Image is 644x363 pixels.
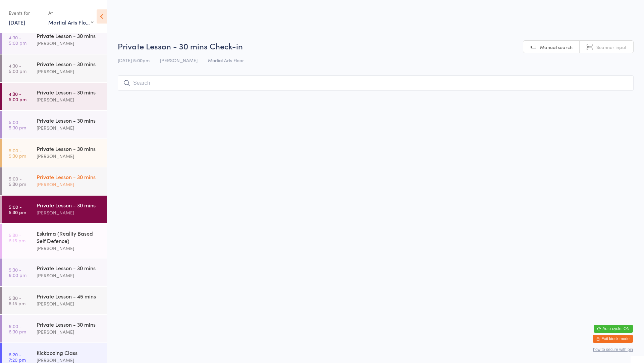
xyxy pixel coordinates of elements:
div: Private Lesson - 30 mins [37,117,101,124]
button: Auto-cycle: ON [594,325,633,333]
time: 4:30 - 5:00 pm [9,35,26,45]
a: 5:30 -6:15 pmPrivate Lesson - 45 mins[PERSON_NAME] [2,287,107,314]
button: how to secure with pin [593,347,633,352]
a: 5:00 -5:30 pmPrivate Lesson - 30 mins[PERSON_NAME] [2,196,107,223]
time: 5:00 - 5:30 pm [9,176,26,187]
a: 5:00 -5:30 pmPrivate Lesson - 30 mins[PERSON_NAME] [2,111,107,138]
a: 6:00 -6:30 pmPrivate Lesson - 30 mins[PERSON_NAME] [2,315,107,342]
div: [PERSON_NAME] [37,272,101,279]
time: 5:30 - 6:15 pm [9,295,25,306]
div: Martial Arts Floor [48,18,94,26]
a: 4:30 -5:00 pmPrivate Lesson - 30 mins[PERSON_NAME] [2,26,107,54]
a: 5:30 -6:15 pmEskrima (Reality Based Self Defence)[PERSON_NAME] [2,224,107,258]
time: 6:00 - 6:30 pm [9,323,26,334]
div: Private Lesson - 30 mins [37,201,101,209]
a: 5:00 -5:30 pmPrivate Lesson - 30 mins[PERSON_NAME] [2,139,107,167]
input: Search [118,75,634,91]
div: At [48,7,94,18]
span: Martial Arts Floor [208,57,244,64]
div: Private Lesson - 30 mins [37,32,101,39]
a: 5:00 -5:30 pmPrivate Lesson - 30 mins[PERSON_NAME] [2,167,107,195]
a: 4:30 -5:00 pmPrivate Lesson - 30 mins[PERSON_NAME] [2,54,107,82]
time: 5:30 - 6:15 pm [9,232,25,243]
div: Private Lesson - 30 mins [37,321,101,328]
div: Events for [9,7,42,18]
span: [DATE] 5:00pm [118,57,150,64]
div: [PERSON_NAME] [37,180,101,188]
div: [PERSON_NAME] [37,96,101,104]
span: Scanner input [596,44,627,50]
div: [PERSON_NAME] [37,300,101,308]
span: [PERSON_NAME] [160,57,198,64]
div: Eskrima (Reality Based Self Defence) [37,230,101,244]
time: 4:30 - 5:00 pm [9,91,26,102]
span: Manual search [540,44,573,50]
div: Private Lesson - 30 mins [37,264,101,272]
h2: Private Lesson - 30 mins Check-in [118,40,634,51]
div: [PERSON_NAME] [37,39,101,47]
div: Private Lesson - 30 mins [37,88,101,96]
div: [PERSON_NAME] [37,209,101,216]
time: 6:20 - 7:20 pm [9,352,26,362]
div: [PERSON_NAME] [37,152,101,160]
div: Private Lesson - 30 mins [37,60,101,68]
a: 5:30 -6:00 pmPrivate Lesson - 30 mins[PERSON_NAME] [2,258,107,286]
time: 5:00 - 5:30 pm [9,119,26,130]
div: [PERSON_NAME] [37,244,101,252]
time: 5:00 - 5:30 pm [9,148,26,158]
div: Kickboxing Class [37,349,101,356]
div: [PERSON_NAME] [37,328,101,336]
div: Private Lesson - 45 mins [37,292,101,300]
a: [DATE] [9,18,25,26]
time: 5:00 - 5:30 pm [9,204,26,215]
button: Exit kiosk mode [593,335,633,343]
div: Private Lesson - 30 mins [37,145,101,152]
a: 4:30 -5:00 pmPrivate Lesson - 30 mins[PERSON_NAME] [2,83,107,110]
time: 5:30 - 6:00 pm [9,267,26,278]
div: Private Lesson - 30 mins [37,173,101,180]
div: [PERSON_NAME] [37,124,101,132]
div: [PERSON_NAME] [37,68,101,75]
time: 4:30 - 5:00 pm [9,63,26,74]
